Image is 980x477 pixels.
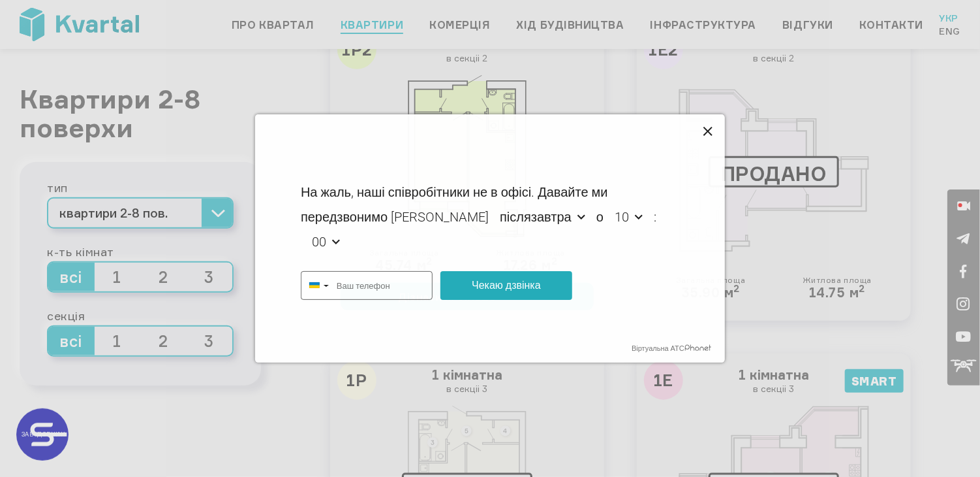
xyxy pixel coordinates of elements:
[301,272,329,299] span: Україна
[329,272,432,299] input: Ваш телефон
[312,234,328,250] span: 00
[440,271,572,300] button: Чекаю дзвінка
[615,209,631,225] span: 10
[500,209,574,225] span: після­завтра
[632,344,712,353] a: Віртуальна АТС
[301,180,679,254] div: На жаль, наші співробітники не в офісі. Давайте ми передзвонимо [PERSON_NAME] о :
